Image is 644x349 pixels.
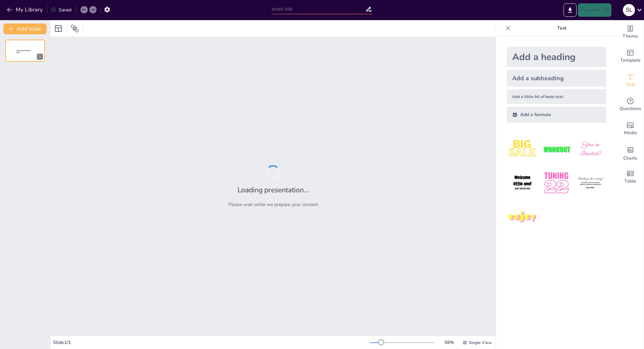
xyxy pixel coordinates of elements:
span: Template [620,57,641,64]
div: Add a little bit of body text [507,89,606,104]
button: Present [578,3,611,17]
span: Charts [623,155,637,162]
button: Export to PowerPoint [563,3,577,17]
div: 1 [5,40,45,62]
div: Add a table [617,165,644,189]
div: 59 % [441,339,457,346]
p: Please wait while we prepare your content [228,201,318,208]
div: Layout [53,23,64,34]
h2: Loading presentation... [237,185,309,195]
div: 1 [37,54,43,60]
button: S L [623,3,635,17]
img: 5.jpeg [541,167,572,199]
span: Media [624,129,637,137]
div: Add a heading [507,47,606,67]
span: Table [624,178,636,185]
img: 1.jpeg [507,134,538,165]
div: Change the overall theme [617,20,644,44]
div: Saved [51,7,71,13]
div: Add text boxes [617,68,644,93]
img: 6.jpeg [575,167,606,199]
button: My Library [5,4,46,15]
span: Questions [620,105,641,112]
div: Add ready made slides [617,44,644,68]
div: Slide 1 / 1 [53,339,370,346]
span: Theme [623,33,638,40]
button: Add slide [3,23,47,34]
div: Get real-time input from your audience [617,93,644,117]
img: 3.jpeg [575,134,606,165]
span: Position [71,24,79,33]
div: Add charts and graphs [617,141,644,165]
div: Add images, graphics, shapes or video [617,117,644,141]
span: Text [626,81,635,88]
img: 7.jpeg [507,202,538,233]
p: Text [514,20,610,36]
span: Sendsteps presentation editor [16,50,31,54]
span: Single View [469,340,492,345]
div: S L [623,4,635,16]
img: 4.jpeg [507,167,538,199]
input: Insert title [272,4,365,14]
div: Add a subheading [507,70,606,87]
img: 2.jpeg [541,134,572,165]
div: Add a formula [507,107,606,123]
